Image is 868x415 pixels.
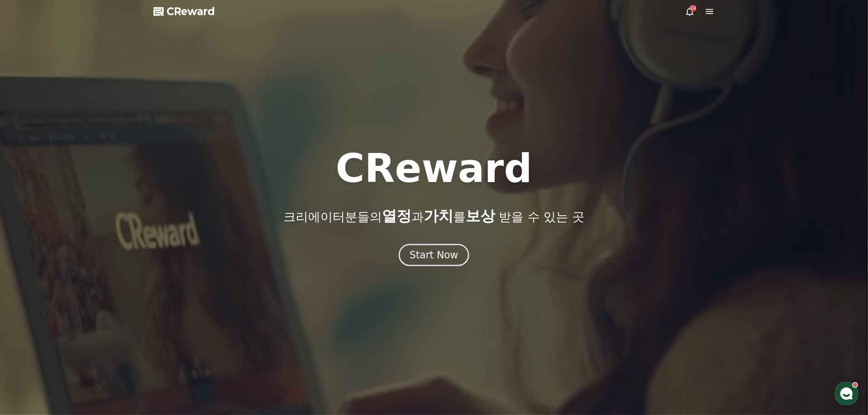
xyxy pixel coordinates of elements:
[106,260,158,280] a: 설정
[283,208,585,224] p: 크리에이터분들의 과 를 받을 수 있는 곳
[466,207,495,224] span: 보상
[153,5,215,18] a: CReward
[424,207,453,224] span: 가치
[382,207,411,224] span: 열정
[167,5,215,18] span: CReward
[690,5,697,11] div: 24
[75,273,85,279] span: 대화
[399,244,470,266] button: Start Now
[336,149,532,188] h1: CReward
[2,260,54,280] a: 홈
[127,272,137,279] span: 설정
[54,260,106,280] a: 대화
[26,272,31,279] span: 홈
[685,7,695,16] a: 24
[399,252,470,260] a: Start Now
[410,249,459,262] div: Start Now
